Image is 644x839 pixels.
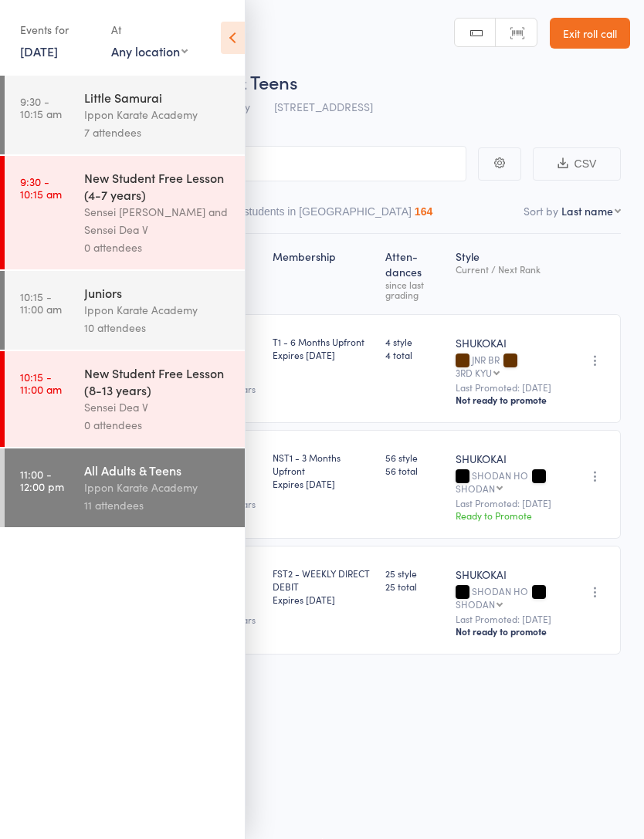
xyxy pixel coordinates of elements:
[20,370,62,395] time: 10:15 - 11:00 am
[456,470,558,493] div: SHODAN HO
[84,479,232,496] div: Ippon Karate Academy
[84,203,232,239] div: Sensei [PERSON_NAME] and Sensei Dea V
[273,567,372,606] div: FST2 - WEEKLY DIRECT DEBIT
[20,42,58,59] a: [DATE]
[84,123,232,141] div: 7 attendees
[84,239,232,256] div: 0 attendees
[456,599,495,609] div: SHODAN
[561,203,613,218] div: Last name
[456,498,558,509] small: Last Promoted: [DATE]
[273,335,372,361] div: T1 - 6 Months Upfront
[533,147,621,181] button: CSV
[266,241,378,307] div: Membership
[20,17,96,42] div: Events for
[84,301,232,319] div: Ippon Karate Academy
[111,42,188,59] div: Any location
[456,567,558,582] div: SHUKOKAI
[20,290,62,315] time: 10:15 - 11:00 am
[273,451,372,490] div: NST1 - 3 Months Upfront
[274,99,373,114] span: [STREET_ADDRESS]
[5,448,245,527] a: 11:00 -12:00 pmAll Adults & TeensIppon Karate Academy11 attendees
[456,335,558,350] div: SHUKOKAI
[456,354,558,377] div: JNR BR
[456,394,558,406] div: Not ready to promote
[456,382,558,393] small: Last Promoted: [DATE]
[385,580,444,593] span: 25 total
[84,106,232,123] div: Ippon Karate Academy
[456,264,558,274] div: Current / Next Rank
[456,483,495,493] div: SHODAN
[379,241,450,307] div: Atten­dances
[456,586,558,609] div: SHODAN HO
[84,364,232,398] div: New Student Free Lesson (8-13 years)
[273,593,372,606] div: Expires [DATE]
[20,175,62,200] time: 9:30 - 10:15 am
[84,416,232,434] div: 0 attendees
[20,95,62,120] time: 9:30 - 10:15 am
[84,496,232,514] div: 11 attendees
[385,335,444,348] span: 4 style
[385,451,444,464] span: 56 style
[456,614,558,624] small: Last Promoted: [DATE]
[5,351,245,447] a: 10:15 -11:00 amNew Student Free Lesson (8-13 years)Sensei Dea V0 attendees
[456,625,558,638] div: Not ready to promote
[214,198,433,233] button: Other students in [GEOGRAPHIC_DATA]164
[385,279,444,299] div: since last grading
[5,156,245,269] a: 9:30 -10:15 amNew Student Free Lesson (4-7 years)Sensei [PERSON_NAME] and Sensei Dea V0 attendees
[456,367,492,377] div: 3RD KYU
[5,271,245,350] a: 10:15 -11:00 amJuniorsIppon Karate Academy10 attendees
[20,468,64,492] time: 11:00 - 12:00 pm
[84,89,232,106] div: Little Samurai
[415,205,432,218] div: 164
[456,451,558,466] div: SHUKOKAI
[5,76,245,154] a: 9:30 -10:15 amLittle SamuraiIppon Karate Academy7 attendees
[84,462,232,479] div: All Adults & Teens
[524,203,558,218] label: Sort by
[273,477,372,490] div: Expires [DATE]
[385,348,444,361] span: 4 total
[84,319,232,337] div: 10 attendees
[385,567,444,580] span: 25 style
[456,509,558,522] div: Ready to Promote
[385,464,444,477] span: 56 total
[111,17,188,42] div: At
[449,241,564,307] div: Style
[84,398,232,416] div: Sensei Dea V
[84,284,232,301] div: Juniors
[84,169,232,203] div: New Student Free Lesson (4-7 years)
[550,18,630,49] a: Exit roll call
[273,348,372,361] div: Expires [DATE]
